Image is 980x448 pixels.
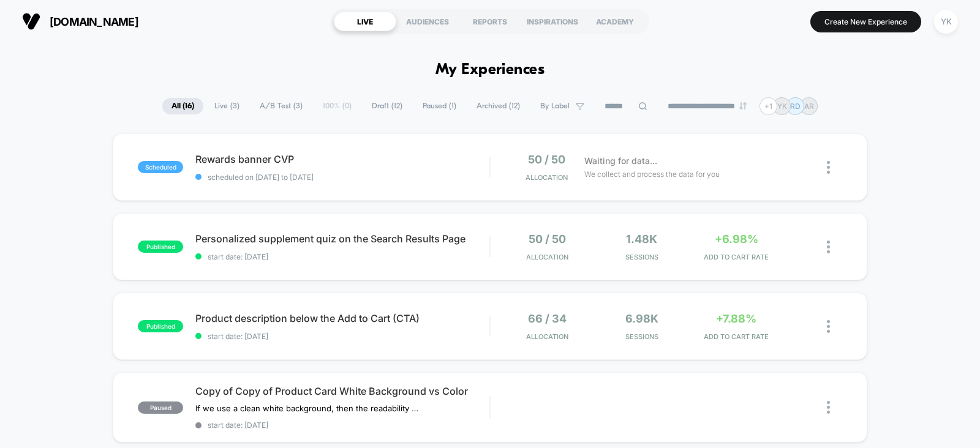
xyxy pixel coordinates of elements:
[413,98,466,114] span: Paused ( 1 )
[584,168,720,180] span: We collect and process the data for you
[715,233,758,245] span: +6.98%
[716,312,756,325] span: +7.88%
[528,312,567,325] span: 66 / 34
[521,12,584,31] div: INSPIRATIONS
[195,403,423,413] span: If we use a clean white background, then the readability of product packaging labels will improve...
[597,253,686,261] span: Sessions
[584,12,646,31] div: ACADEMY
[934,10,958,34] div: YK
[692,253,781,261] span: ADD TO CART RATE
[625,312,658,325] span: 6.98k
[528,153,565,166] span: 50 / 50
[777,102,787,111] p: YK
[526,332,568,341] span: Allocation
[50,15,138,28] span: [DOMAIN_NAME]
[195,420,489,430] span: start date: [DATE]
[195,173,489,182] span: scheduled on [DATE] to [DATE]
[195,385,489,397] span: Copy of Copy of Product Card White Background vs Color
[529,233,566,245] span: 50 / 50
[22,12,40,31] img: Visually logo
[540,102,570,111] span: By Label
[930,9,962,34] button: YK
[804,102,814,111] p: AR
[584,154,657,168] span: Waiting for data...
[195,252,489,261] span: start date: [DATE]
[435,61,545,79] h1: My Experiences
[827,401,830,414] img: close
[18,12,142,31] button: [DOMAIN_NAME]
[195,233,489,245] span: Personalized supplement quiz on the Search Results Page
[526,173,568,182] span: Allocation
[790,102,801,111] p: RD
[526,253,568,261] span: Allocation
[251,98,312,114] span: A/B Test ( 3 )
[827,161,830,174] img: close
[827,241,830,253] img: close
[334,12,396,31] div: LIVE
[739,102,747,110] img: end
[195,312,489,324] span: Product description below the Add to Cart (CTA)
[597,332,686,341] span: Sessions
[195,153,489,165] span: Rewards banner CVP
[827,320,830,333] img: close
[692,332,781,341] span: ADD TO CART RATE
[626,233,657,245] span: 1.48k
[759,97,777,115] div: + 1
[363,98,412,114] span: Draft ( 12 )
[459,12,521,31] div: REPORTS
[467,98,529,114] span: Archived ( 12 )
[396,12,459,31] div: AUDIENCES
[810,11,921,32] button: Create New Experience
[195,332,489,341] span: start date: [DATE]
